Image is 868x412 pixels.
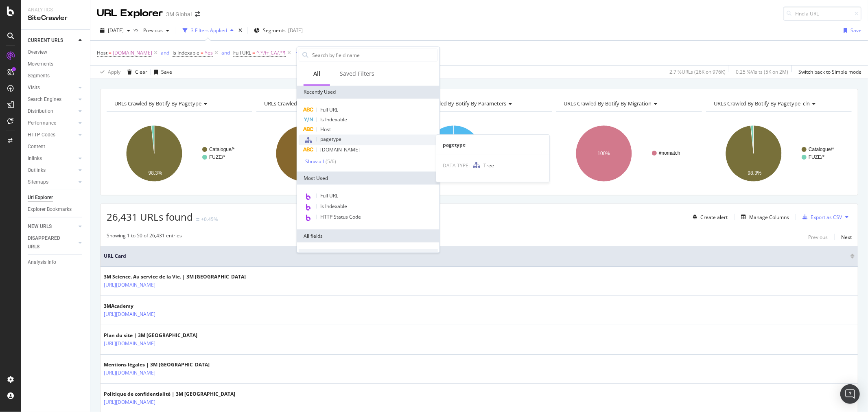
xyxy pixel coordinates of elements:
div: Overview [28,48,47,57]
div: Create alert [700,214,728,221]
svg: A chart. [107,118,251,189]
span: Full URL [320,106,338,113]
span: pagetype [320,136,341,142]
text: #nomatch [659,150,680,156]
div: and [221,49,230,56]
span: Is Indexable [320,116,347,123]
a: Visits [28,83,76,92]
div: Movements [28,60,53,68]
a: Distribution [28,107,76,116]
button: Previous [808,232,828,242]
h4: URLs Crawled By Botify By migration [562,97,695,110]
button: [DATE] [97,24,133,37]
div: 0.25 % Visits ( 5K on 2M ) [736,68,788,75]
span: vs [133,26,140,33]
span: Is Indexable [173,49,199,56]
a: Analysis Info [28,258,84,267]
text: Catalogue/* [209,147,235,152]
div: Url Explorer [28,193,53,202]
div: Search Engines [28,95,61,104]
button: Next [841,232,852,242]
div: URLs [299,249,438,262]
span: Tree [483,162,494,169]
div: Visits [28,83,40,92]
div: Save [161,68,172,75]
span: URLs Crawled By Botify By pagetype [114,100,201,107]
input: Find a URL [783,7,861,21]
div: Explorer Bookmarks [28,205,72,214]
div: NEW URLS [28,222,52,231]
div: pagetype [436,141,549,148]
div: Clear [135,68,147,75]
span: Host [97,49,107,56]
div: Open Intercom Messenger [840,384,860,404]
div: Switch back to Simple mode [798,68,861,75]
a: Search Engines [28,95,76,104]
div: DISAPPEARED URLS [28,234,69,251]
span: Is Indexable [320,203,347,210]
button: and [221,49,230,57]
a: Performance [28,119,76,127]
text: Catalogue/* [809,147,834,152]
div: Most Used [297,172,439,185]
a: Segments [28,72,84,80]
input: Search by field name [311,49,437,61]
span: 2025 Sep. 21st [108,27,124,34]
div: Analytics [28,7,83,13]
text: 98.3% [149,170,162,176]
span: URLs Crawled By Botify By locale [264,100,344,107]
span: Full URL [233,49,251,56]
div: Sitemaps [28,178,48,186]
span: = [252,49,255,56]
button: and [161,49,169,57]
a: Outlinks [28,166,76,175]
div: Show all [305,159,324,164]
span: = [109,49,112,56]
svg: A chart. [406,118,551,189]
div: All [313,70,320,78]
span: Segments [263,27,286,34]
button: Save [151,66,172,79]
div: Save [851,27,861,34]
a: Inlinks [28,154,76,163]
div: Showing 1 to 50 of 26,431 entries [107,232,182,242]
div: 3M Science. Au service de la Vie. | 3M [GEOGRAPHIC_DATA] [104,273,246,281]
button: Add Filter [293,48,325,58]
button: Export as CSV [799,210,842,224]
a: DISAPPEARED URLS [28,234,76,251]
span: Host [320,126,331,133]
span: Yes [205,47,213,59]
button: Clear [124,66,147,79]
a: [URL][DOMAIN_NAME] [104,310,155,318]
span: 26,431 URLs found [107,210,193,224]
svg: A chart. [556,118,701,189]
div: Analysis Info [28,258,56,267]
div: Content [28,142,45,151]
div: Export as CSV [811,214,842,221]
span: HTTP Status Code [320,214,361,221]
span: URLs Crawled By Botify By parameters [414,100,506,107]
div: Inlinks [28,154,42,163]
div: ( 5 / 6 ) [324,158,336,165]
div: and [161,49,169,56]
div: 3M Global [166,10,192,18]
button: Create alert [689,210,728,224]
div: Manage Columns [749,214,789,221]
div: 3 Filters Applied [191,27,227,34]
text: FUZE/* [809,154,825,160]
div: Next [841,234,852,241]
svg: A chart. [256,118,401,189]
a: Overview [28,48,84,57]
h4: URLs Crawled By Botify By parameters [412,97,544,110]
text: FUZE/* [209,154,225,160]
a: Url Explorer [28,193,84,202]
span: DATA TYPE: [443,162,470,169]
div: [DATE] [288,27,303,34]
button: Apply [97,66,120,79]
div: Performance [28,119,56,127]
div: HTTP Codes [28,131,55,139]
button: Segments[DATE] [251,24,306,37]
a: [URL][DOMAIN_NAME] [104,369,155,377]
